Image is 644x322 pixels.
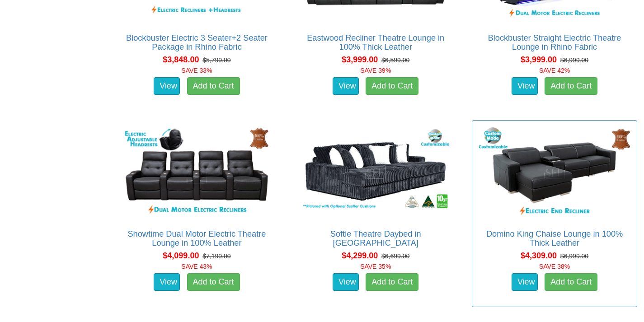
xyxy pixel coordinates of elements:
[545,273,597,291] a: Add to Cart
[119,125,275,220] img: Showtime Dual Motor Electric Theatre Lounge in 100% Leather
[560,252,588,260] del: $6,999.00
[512,77,538,95] a: View
[342,55,378,64] span: $3,999.00
[560,56,588,64] del: $6,999.00
[187,273,240,291] a: Add to Cart
[381,252,409,260] del: $6,699.00
[342,251,378,260] span: $4,299.00
[539,263,570,270] font: SAVE 38%
[126,33,268,51] a: Blockbuster Electric 3 Seater+2 Seater Package in Rhino Fabric
[488,33,621,51] a: Blockbuster Straight Electric Theatre Lounge in Rhino Fabric
[381,56,409,64] del: $6,599.00
[521,55,557,64] span: $3,999.00
[512,273,538,291] a: View
[181,67,212,74] font: SAVE 33%
[298,125,453,220] img: Softie Theatre Daybed in Fabric
[486,229,623,247] a: Domino King Chaise Lounge in 100% Thick Leather
[360,263,391,270] font: SAVE 35%
[163,55,199,64] span: $3,848.00
[366,273,418,291] a: Add to Cart
[154,273,180,291] a: View
[539,67,570,74] font: SAVE 42%
[545,77,597,95] a: Add to Cart
[333,273,359,291] a: View
[127,229,266,247] a: Showtime Dual Motor Electric Theatre Lounge in 100% Leather
[477,125,632,220] img: Domino King Chaise Lounge in 100% Thick Leather
[202,252,230,260] del: $7,199.00
[330,229,421,247] a: Softie Theatre Daybed in [GEOGRAPHIC_DATA]
[307,33,444,51] a: Eastwood Recliner Theatre Lounge in 100% Thick Leather
[202,56,230,64] del: $5,799.00
[333,77,359,95] a: View
[360,67,391,74] font: SAVE 39%
[187,77,240,95] a: Add to Cart
[521,251,557,260] span: $4,309.00
[154,77,180,95] a: View
[366,77,418,95] a: Add to Cart
[181,263,212,270] font: SAVE 43%
[163,251,199,260] span: $4,099.00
